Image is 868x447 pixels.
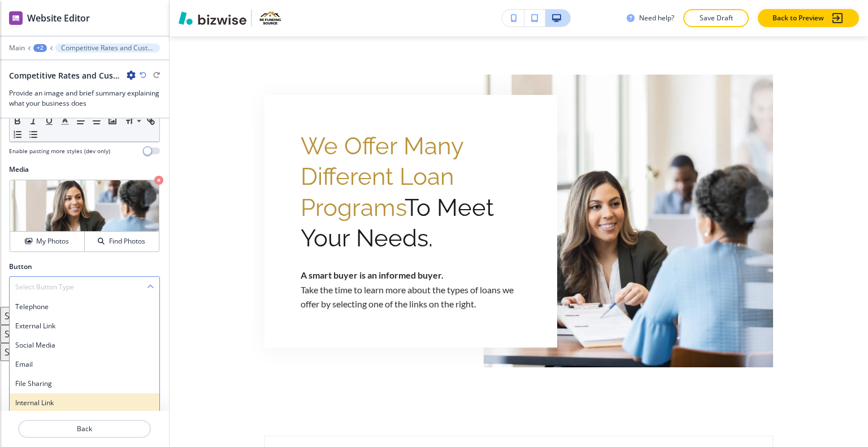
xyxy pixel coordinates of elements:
h4: Telephone [15,302,154,312]
button: +2 [33,44,47,52]
img: editor icon [9,11,23,25]
h4: Internal Link [15,398,154,408]
h4: Find Photos [109,236,145,246]
p: Back [19,424,150,434]
p: Competitive Rates and Customized Solutions to Meet Your Needs-1 [61,44,154,52]
h4: Social Media [15,340,154,350]
button: Competitive Rates and Customized Solutions to Meet Your Needs-1 [55,44,160,53]
h4: My Photos [36,236,69,246]
button: Find Photos [85,232,159,251]
h2: Competitive Rates and Customized Solutions to Meet Your Needs-1 [9,70,122,81]
h2: Button [9,262,32,272]
h4: File Sharing [15,379,154,389]
strong: A smart buyer is an informed buyer. [301,270,444,280]
h2: Website Editor [27,11,90,25]
h4: Email [15,359,154,370]
h4: Enable pasting more styles (dev only) [9,147,110,155]
button: My Photos [10,232,85,251]
img: Your Logo [257,9,285,27]
img: <p><span style="color: rgb(186, 147, 58);">We Offer Many Different Loan Programs&nbsp;</span>To M... [481,75,774,367]
h4: External Link [15,321,154,331]
p: To Meet Your Needs. [301,131,521,254]
div: My PhotosFind Photos [9,179,160,253]
button: Main [9,44,25,52]
h2: Media [9,164,160,175]
h3: Need help? [639,13,674,23]
h3: Provide an image and brief summary explaining what your business does [9,88,160,109]
p: Back to Preview [772,13,824,23]
button: Save Draft [683,9,749,27]
img: Bizwise Logo [179,11,246,25]
h4: Select Button Type [15,282,74,292]
span: We Offer Many Different Loan Programs [301,132,470,222]
button: Back [18,420,151,438]
button: Back to Preview [758,9,859,27]
p: Save Draft [698,13,734,23]
span: Take the time to learn more about the types of loans we offer by selecting one of the links on th... [301,284,515,310]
